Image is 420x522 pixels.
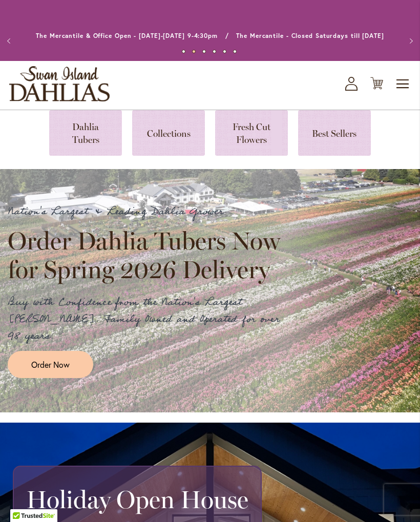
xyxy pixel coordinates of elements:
button: 2 of 6 [192,50,196,53]
a: The Mercantile & Office Open - [DATE]-[DATE] 9-4:30pm / The Mercantile - Closed Saturdays till [D... [36,32,384,39]
button: 5 of 6 [223,50,226,53]
p: Nation's Largest & Leading Dahlia Grower [8,203,289,220]
button: 1 of 6 [182,50,185,53]
button: 4 of 6 [213,50,216,53]
button: 3 of 6 [202,50,206,53]
span: Order Now [31,359,70,370]
h2: Holiday Open House [26,485,248,514]
button: Next [400,31,420,51]
p: Buy with Confidence from the Nation's Largest [PERSON_NAME]. Family Owned and Operated for over 9... [8,294,289,345]
h2: Order Dahlia Tubers Now for Spring 2026 Delivery [8,226,289,284]
button: 6 of 6 [233,50,237,53]
a: Order Now [8,351,93,378]
a: store logo [9,66,110,101]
